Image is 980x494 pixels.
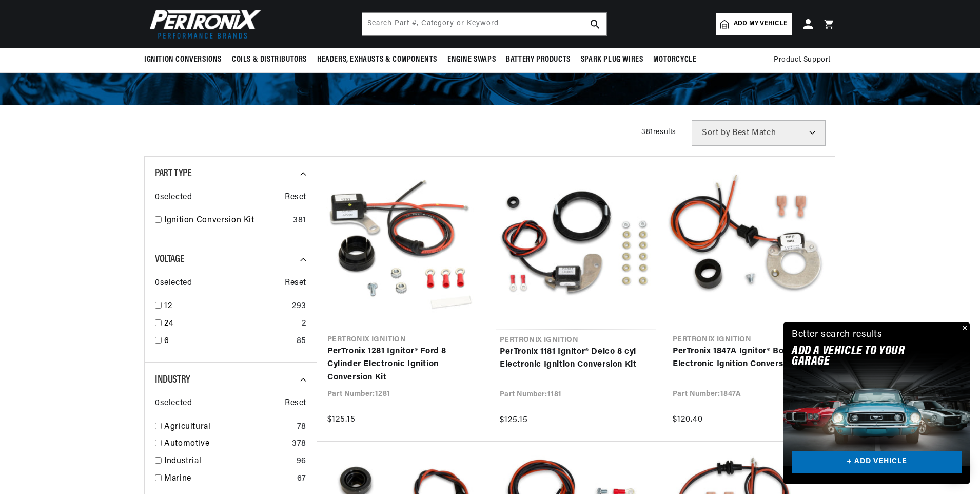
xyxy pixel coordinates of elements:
span: Voltage [155,254,184,264]
summary: Coils & Distributors [227,48,312,72]
summary: Battery Products [501,48,576,72]
a: PerTronix 1281 Ignitor® Ford 8 Cylinder Electronic Ignition Conversion Kit [327,345,479,385]
img: Pertronix [144,6,262,42]
span: Coils & Distributors [232,54,307,65]
summary: Headers, Exhausts & Components [312,48,442,72]
span: Motorcycle [653,54,696,65]
div: 78 [297,421,306,434]
span: Battery Products [506,54,571,65]
div: 381 [293,214,306,227]
summary: Engine Swaps [442,48,501,72]
div: Better search results [792,328,883,343]
span: Ignition Conversions [144,54,222,65]
a: 6 [164,335,292,348]
span: Reset [285,277,306,290]
span: 0 selected [155,191,192,204]
summary: Product Support [774,48,836,72]
a: 24 [164,317,298,331]
span: 0 selected [155,397,192,410]
div: 67 [297,472,306,486]
span: Headers, Exhausts & Components [317,54,437,65]
div: 96 [297,455,306,468]
span: Sort by [702,129,730,137]
a: Industrial [164,455,292,468]
button: Close [957,322,970,335]
div: 378 [292,438,306,451]
div: 85 [297,335,306,348]
a: PerTronix 1847A Ignitor® Bosch 009 Electronic Ignition Conversion Kit [673,345,825,371]
span: 0 selected [155,277,192,290]
span: Engine Swaps [447,54,496,65]
span: Add my vehicle [734,19,787,29]
summary: Ignition Conversions [144,48,227,72]
span: 381 results [641,128,676,136]
a: 12 [164,300,288,313]
a: Automotive [164,438,288,451]
a: Marine [164,472,293,486]
span: Reset [285,191,306,204]
a: Ignition Conversion Kit [164,214,289,227]
input: Search Part #, Category or Keyword [362,13,606,35]
a: Add my vehicle [716,13,792,35]
button: search button [584,13,606,35]
summary: Spark Plug Wires [576,48,649,72]
span: Part Type [155,168,191,179]
select: Sort by [692,120,826,146]
div: 2 [302,317,306,331]
a: Agricultural [164,421,293,434]
span: Spark Plug Wires [581,54,643,65]
div: 293 [292,300,306,313]
a: + ADD VEHICLE [792,451,962,474]
a: PerTronix 1181 Ignitor® Delco 8 cyl Electronic Ignition Conversion Kit [500,346,652,372]
span: Industry [155,375,190,385]
span: Product Support [774,54,831,66]
summary: Motorcycle [648,48,701,72]
span: Reset [285,397,306,410]
h2: Add A VEHICLE to your garage [792,346,936,367]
